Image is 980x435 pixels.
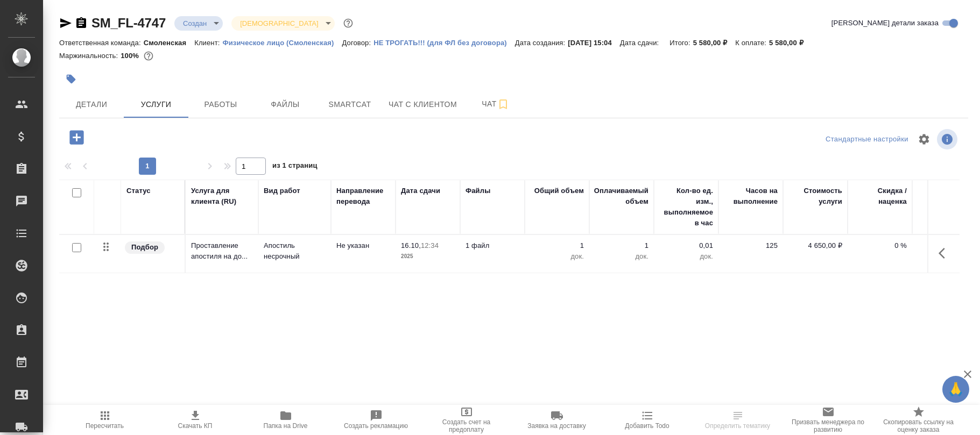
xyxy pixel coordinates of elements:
p: Подбор [131,242,158,253]
button: 🙏 [942,376,969,403]
span: Добавить Todo [625,422,669,430]
button: Добавить тэг [59,67,83,91]
p: Договор: [342,39,374,47]
p: Физическое лицо (Смоленская) [222,39,342,47]
p: Дата сдачи: [620,39,661,47]
td: 125 [718,235,783,273]
p: 5 580,00 ₽ [693,39,736,47]
p: Ответственная команда: [59,39,144,47]
div: Кол-во ед. изм., выполняемое в час [659,186,713,229]
div: Часов на выполнение [724,186,778,207]
p: 0 % [853,240,907,251]
button: Скачать КП [150,405,241,435]
div: Сумма без скидки / наценки [918,186,971,218]
div: Статус [126,186,151,196]
span: Чат с клиентом [389,98,457,111]
span: Призвать менеджера по развитию [789,418,867,433]
p: Маржинальность: [59,52,121,60]
button: 0.00 RUB; [142,49,156,63]
p: Не указан [336,240,390,251]
div: Создан [231,16,334,31]
div: Вид работ [264,186,300,196]
button: Доп статусы указывают на важность/срочность заказа [341,16,355,30]
button: Папка на Drive [241,405,331,435]
div: split button [823,131,911,148]
span: Настроить таблицу [911,126,937,152]
p: Дата создания: [515,39,568,47]
span: Пересчитать [86,422,124,430]
p: 2025 [401,251,455,262]
button: Добавить услугу [62,126,91,148]
p: 12:34 [421,241,439,249]
p: 1 [530,240,584,251]
a: Физическое лицо (Смоленская) [222,38,342,47]
a: НЕ ТРОГАТЬ!!! (для ФЛ без договора) [373,38,515,47]
p: [DATE] 15:04 [568,39,620,47]
p: док. [659,251,713,262]
button: Заявка на доставку [512,405,602,435]
div: Оплачиваемый объем [594,186,648,207]
button: Скопировать ссылку на оценку заказа [873,405,964,435]
p: 1 файл [466,240,519,251]
span: Посмотреть информацию [937,129,960,149]
p: 100% [121,52,142,60]
span: Работы [195,98,246,111]
button: Создан [180,19,210,28]
span: Детали [66,98,117,111]
div: Направление перевода [336,186,390,207]
a: SM_FL-4747 [91,16,166,30]
div: Услуга для клиента (RU) [191,186,253,207]
svg: Подписаться [497,98,510,111]
span: Smartcat [324,98,376,111]
p: 5 580,00 ₽ [769,39,812,47]
div: Скидка / наценка [853,186,907,207]
button: [DEMOGRAPHIC_DATA] [237,19,321,28]
p: док. [530,251,584,262]
button: Показать кнопки [932,240,958,266]
p: Смоленская [144,39,195,47]
span: Услуги [130,98,182,111]
p: Клиент: [194,39,222,47]
span: [PERSON_NAME] детали заказа [831,18,939,28]
p: док. [595,251,648,262]
span: Скачать КП [178,422,213,430]
span: Создать счет на предоплату [428,418,505,433]
div: Стоимость услуги [788,186,842,207]
p: 16.10, [401,241,421,249]
span: Создать рекламацию [344,422,408,430]
div: Общий объем [534,186,584,196]
div: Дата сдачи [401,186,440,196]
button: Создать счет на предоплату [421,405,512,435]
span: Скопировать ссылку на оценку заказа [880,418,957,433]
p: 4 650,00 ₽ [788,240,842,251]
p: 0,01 [659,240,713,251]
span: Чат [470,97,521,111]
div: Создан [174,16,223,31]
p: Итого: [669,39,693,47]
button: Скопировать ссылку для ЯМессенджера [59,17,72,30]
span: Заявка на доставку [527,422,586,430]
span: из 1 страниц [272,159,318,175]
div: Файлы [466,186,490,196]
p: Проставление апостиля на до... [191,240,253,262]
button: Добавить Todo [602,405,693,435]
p: 4 650,00 ₽ [918,240,971,251]
span: 🙏 [947,378,965,401]
button: Скопировать ссылку [75,17,88,30]
span: Папка на Drive [264,422,308,430]
button: Призвать менеджера по развитию [783,405,873,435]
p: 1 [595,240,648,251]
button: Пересчитать [60,405,150,435]
p: Апостиль несрочный [264,240,326,262]
span: Определить тематику [705,422,770,430]
button: Создать рекламацию [331,405,421,435]
button: Определить тематику [693,405,783,435]
p: НЕ ТРОГАТЬ!!! (для ФЛ без договора) [373,39,515,47]
p: К оплате: [735,39,769,47]
span: Файлы [259,98,311,111]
